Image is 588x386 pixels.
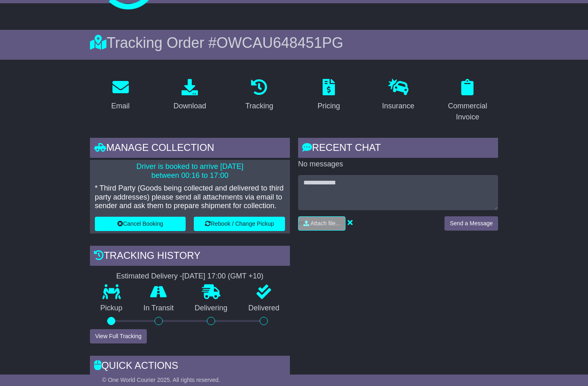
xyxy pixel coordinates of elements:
[442,101,493,123] div: Commercial Invoice
[90,329,147,343] button: View Full Tracking
[245,101,273,112] div: Tracking
[106,76,135,114] a: Email
[90,356,290,378] div: Quick Actions
[216,34,343,51] span: OWCAU648451PG
[437,76,498,126] a: Commercial Invoice
[312,76,345,114] a: Pricing
[102,377,220,383] span: © One World Courier 2025. All rights reserved.
[173,101,206,112] div: Download
[194,217,285,231] button: Rebook / Change Pickup
[298,160,498,169] p: No messages
[444,216,498,231] button: Send a Message
[90,304,133,313] p: Pickup
[90,272,290,281] div: Estimated Delivery -
[90,34,498,52] div: Tracking Order #
[238,304,290,313] p: Delivered
[182,272,263,281] div: [DATE] 17:00 (GMT +10)
[382,101,414,112] div: Insurance
[240,76,278,114] a: Tracking
[95,184,285,211] p: * Third Party (Goods being collected and delivered to third party addresses) please send all atta...
[95,217,186,231] button: Cancel Booking
[184,304,238,313] p: Delivering
[298,138,498,160] div: RECENT CHAT
[133,304,184,313] p: In Transit
[317,101,340,112] div: Pricing
[377,76,420,114] a: Insurance
[90,246,290,268] div: Tracking history
[90,138,290,160] div: Manage collection
[95,162,285,180] p: Driver is booked to arrive [DATE] between 00:16 to 17:00
[111,101,130,112] div: Email
[168,76,211,114] a: Download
